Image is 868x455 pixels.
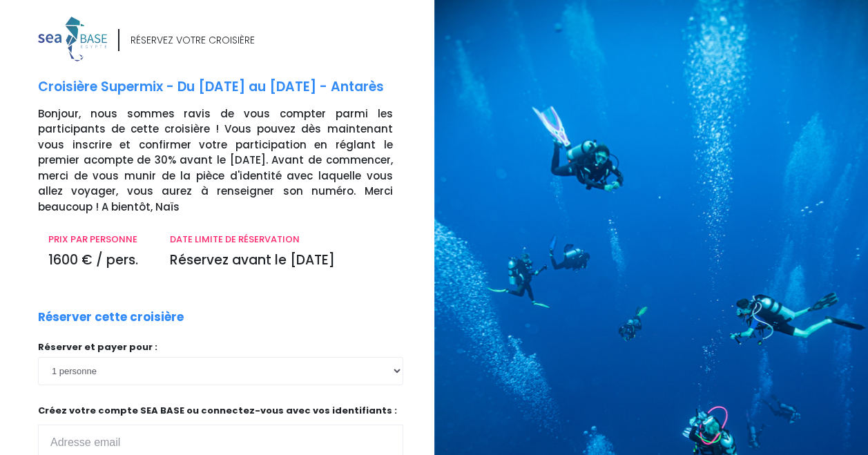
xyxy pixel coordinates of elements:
p: Réserver et payer pour : [38,340,403,354]
p: PRIX PAR PERSONNE [48,233,149,246]
p: Croisière Supermix - Du [DATE] au [DATE] - Antarès [38,77,424,97]
p: Réservez avant le [DATE] [170,251,392,271]
div: RÉSERVEZ VOTRE CROISIÈRE [131,33,255,48]
p: DATE LIMITE DE RÉSERVATION [170,233,392,246]
p: Bonjour, nous sommes ravis de vous compter parmi les participants de cette croisière ! Vous pouve... [38,106,424,215]
img: logo_color1.png [38,17,107,61]
p: 1600 € / pers. [48,251,149,271]
p: Réserver cette croisière [38,309,184,327]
